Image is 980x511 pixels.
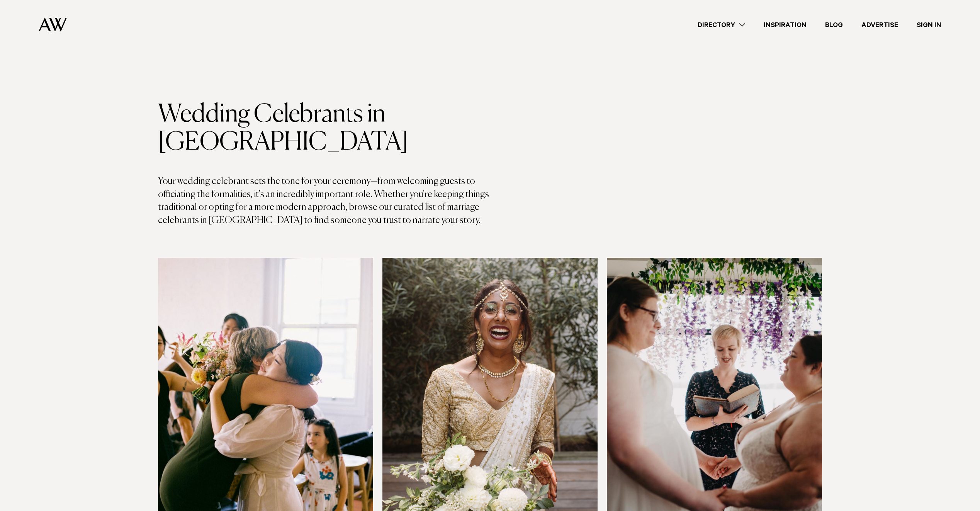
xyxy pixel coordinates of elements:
[158,101,490,157] h1: Wedding Celebrants in [GEOGRAPHIC_DATA]
[754,20,816,30] a: Inspiration
[852,20,907,30] a: Advertise
[688,20,754,30] a: Directory
[907,20,951,30] a: Sign In
[816,20,852,30] a: Blog
[39,17,67,32] img: Auckland Weddings Logo
[158,175,490,227] p: Your wedding celebrant sets the tone for your ceremony—from welcoming guests to officiating the f...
